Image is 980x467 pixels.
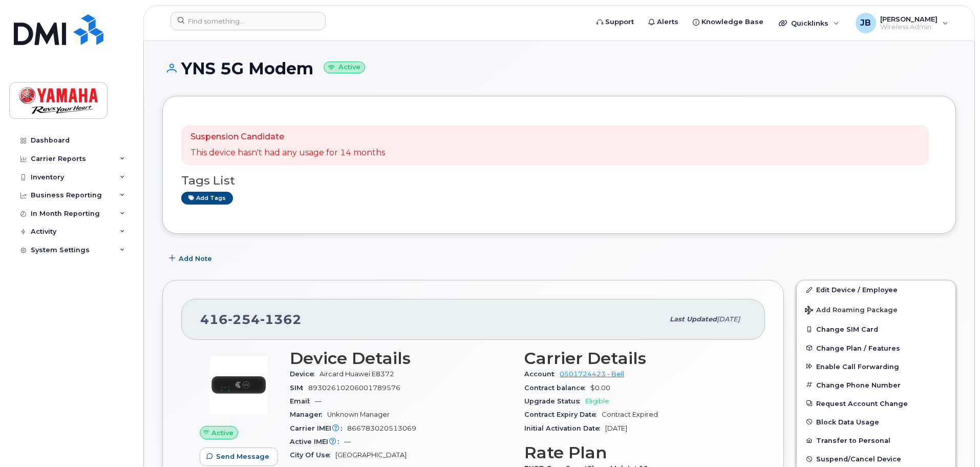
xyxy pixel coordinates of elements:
p: Suspension Candidate [190,131,385,143]
span: Contract Expiry Date [524,411,602,418]
span: City Of Use [290,451,335,459]
span: Carrier IMEI [290,424,347,432]
span: 254 [228,312,260,327]
h3: Carrier Details [524,349,747,368]
span: 1362 [260,312,302,327]
span: 416 [200,312,302,327]
span: Enable Call Forwarding [816,362,899,370]
span: Contract balance [524,384,590,392]
button: Add Note [162,249,221,268]
span: [GEOGRAPHIC_DATA] [335,451,407,459]
h3: Rate Plan [524,443,747,462]
span: Add Note [179,254,212,263]
a: Add tags [181,192,233,205]
span: Active IMEI [290,438,344,445]
img: image20231002-3703462-1gru5af.jpeg [208,354,269,416]
span: — [344,438,351,445]
span: 89302610206001789576 [308,384,400,392]
span: Suspend/Cancel Device [816,455,901,463]
span: Email [290,397,315,405]
a: 0501724423 - Bell [560,370,624,378]
button: Change Plan / Features [797,339,955,357]
span: [DATE] [717,315,740,323]
button: Send Message [200,448,278,466]
span: Unknown Manager [327,411,390,418]
small: Active [324,62,365,73]
span: [DATE] [605,424,627,432]
h1: YNS 5G Modem [162,59,956,77]
span: Aircard Huawei E8372 [319,370,394,378]
span: Add Roaming Package [805,306,898,316]
button: Enable Call Forwarding [797,357,955,376]
button: Request Account Change [797,394,955,413]
p: This device hasn't had any usage for 14 months [190,147,385,159]
span: Send Message [216,452,269,461]
button: Change Phone Number [797,376,955,394]
h3: Device Details [290,349,512,368]
span: Device [290,370,319,378]
span: Upgrade Status [524,397,585,405]
span: Eligible [585,397,609,405]
span: Manager [290,411,327,418]
span: Contract Expired [602,411,658,418]
span: SIM [290,384,308,392]
span: Account [524,370,560,378]
button: Add Roaming Package [797,299,955,320]
button: Change SIM Card [797,320,955,338]
h3: Tags List [181,174,937,187]
a: Edit Device / Employee [797,280,955,299]
button: Transfer to Personal [797,431,955,450]
span: — [315,397,322,405]
span: 866783020513069 [347,424,416,432]
span: Change Plan / Features [816,344,900,352]
span: $0.00 [590,384,610,392]
span: Initial Activation Date [524,424,605,432]
span: Last updated [670,315,717,323]
span: Active [211,428,233,438]
button: Block Data Usage [797,413,955,431]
